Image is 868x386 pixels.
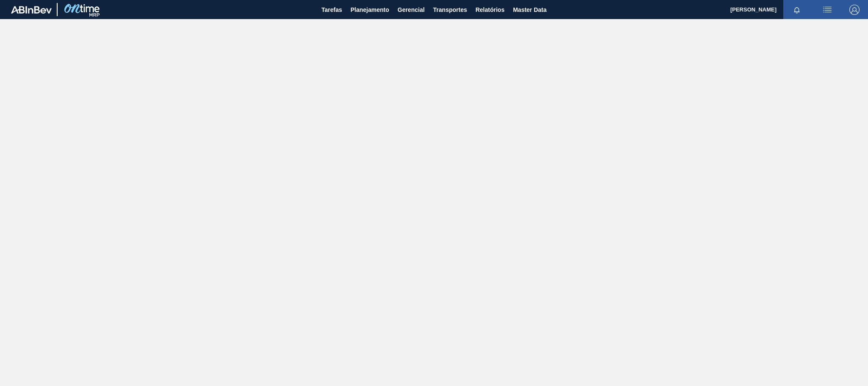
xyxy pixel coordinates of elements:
span: Relatórios [475,5,504,15]
span: Tarefas [322,5,342,15]
span: Planejamento [350,5,389,15]
span: Gerencial [398,5,425,15]
span: Master Data [513,5,546,15]
span: Transportes [433,5,467,15]
img: TNhmsLtSVTkK8tSr43FrP2fwEKptu5GPRR3wAAAABJRU5ErkJggg== [11,6,52,14]
img: userActions [822,5,832,15]
img: Logout [849,5,860,15]
button: Notificações [783,4,810,16]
